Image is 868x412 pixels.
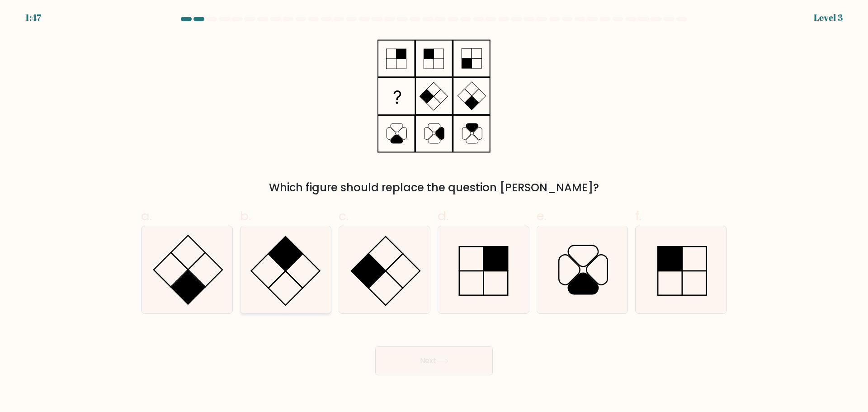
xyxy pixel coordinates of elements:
div: Level 3 [814,11,843,24]
span: d. [438,207,448,225]
div: 1:47 [25,11,41,24]
button: Next [375,346,493,375]
span: c. [339,207,349,225]
span: b. [240,207,251,225]
div: Which figure should replace the question [PERSON_NAME]? [146,180,722,196]
span: a. [141,207,152,225]
span: e. [537,207,547,225]
span: f. [635,207,642,225]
